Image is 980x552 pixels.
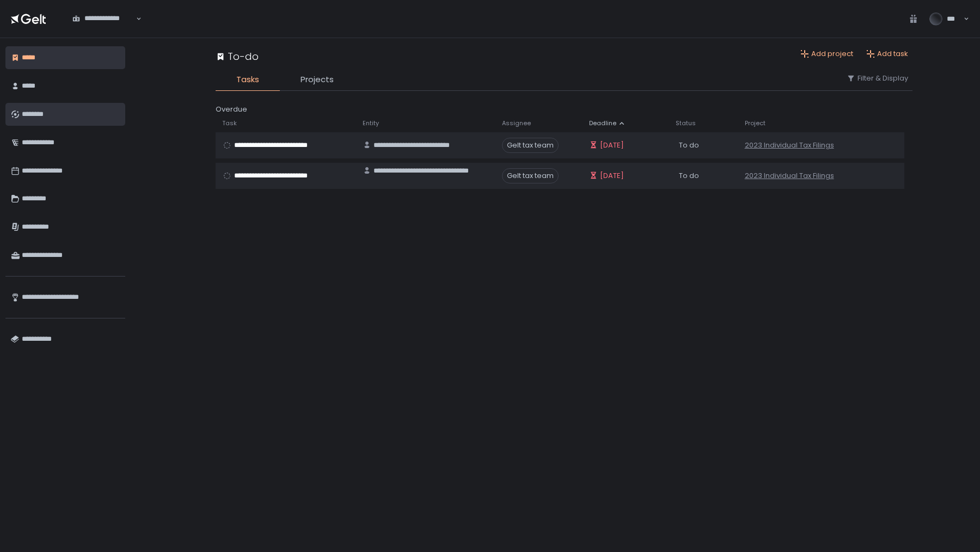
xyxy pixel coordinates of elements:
[600,140,624,150] span: [DATE]
[745,119,765,127] span: Project
[589,119,616,127] span: Deadline
[236,73,259,86] span: Tasks
[72,23,135,34] input: Search for option
[65,8,142,30] div: Search for option
[502,119,531,127] span: Assignee
[745,171,834,181] a: 2023 Individual Tax Filings
[866,49,908,59] button: Add task
[216,49,259,64] div: To-do
[502,138,559,153] span: Gelt tax team
[363,119,379,127] span: Entity
[676,119,696,127] span: Status
[679,140,699,150] span: To do
[745,140,834,150] a: 2023 Individual Tax Filings
[222,119,237,127] span: Task
[800,49,853,59] button: Add project
[216,104,912,115] div: Overdue
[301,73,334,86] span: Projects
[600,171,624,181] span: [DATE]
[502,168,559,183] span: Gelt tax team
[847,73,908,83] button: Filter & Display
[679,171,699,181] span: To do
